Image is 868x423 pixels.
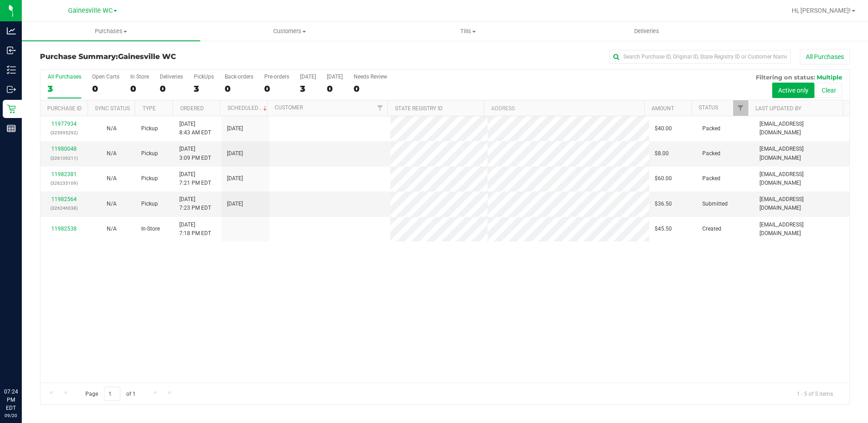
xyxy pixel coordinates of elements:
div: 3 [194,84,214,94]
span: [DATE] [227,149,243,158]
button: N/A [107,225,117,233]
button: Active only [772,83,814,98]
span: Packed [702,149,720,158]
a: Purchase ID [47,105,82,112]
span: In-Store [141,225,160,233]
span: Not Applicable [107,150,117,157]
span: [EMAIL_ADDRESS][DOMAIN_NAME] [759,195,844,212]
div: [DATE] [300,74,316,80]
a: State Registry ID [395,105,443,112]
span: $45.50 [655,225,672,233]
div: 0 [130,84,149,94]
p: (326246038) [46,204,83,212]
span: 1 - 5 of 5 items [789,387,840,400]
button: N/A [107,149,117,158]
span: [DATE] [227,124,243,133]
input: Search Purchase ID, Original ID, State Registry ID or Customer Name... [609,50,791,64]
a: Customers [200,22,379,41]
a: 11980048 [51,146,77,152]
span: Created [702,225,721,233]
p: 09/20 [4,412,18,419]
a: Last Updated By [755,105,801,112]
span: Pickup [141,174,158,183]
span: Not Applicable [107,175,117,182]
span: Deliveries [622,27,671,35]
inline-svg: Analytics [7,26,16,35]
span: Pickup [141,124,158,133]
h3: Purchase Summary: [40,53,310,61]
button: N/A [107,124,117,133]
span: Not Applicable [107,125,117,132]
a: Filter [372,100,387,116]
div: All Purchases [48,74,81,80]
span: [DATE] 7:18 PM EDT [179,221,211,238]
button: N/A [107,200,117,208]
span: Hi, [PERSON_NAME]! [792,7,851,14]
inline-svg: Outbound [7,85,16,94]
a: Deliveries [557,22,736,41]
iframe: Resource center [9,350,36,378]
inline-svg: Inventory [7,65,16,74]
a: Type [143,105,156,112]
span: [DATE] [227,174,243,183]
span: Tills [380,27,557,35]
span: [DATE] [227,200,243,208]
span: Gainesville WC [68,7,113,15]
button: N/A [107,174,117,183]
span: Gainesville WC [118,52,176,61]
div: 3 [48,84,81,94]
p: (326109211) [46,154,83,162]
span: Pickup [141,200,158,208]
button: Clear [816,83,842,98]
a: Customer [275,104,303,111]
span: [EMAIL_ADDRESS][DOMAIN_NAME] [759,170,844,187]
span: Packed [702,174,720,183]
div: 0 [354,84,387,94]
a: 11982381 [51,171,77,177]
span: Not Applicable [107,226,117,232]
div: Open Carts [92,74,119,80]
p: 07:24 PM EDT [4,388,18,412]
div: 0 [327,84,343,94]
span: Submitted [702,200,728,208]
span: [DATE] 7:23 PM EDT [179,195,211,212]
span: [EMAIL_ADDRESS][DOMAIN_NAME] [759,145,844,162]
span: [EMAIL_ADDRESS][DOMAIN_NAME] [759,120,844,137]
p: (325995292) [46,128,83,137]
div: Back-orders [225,74,253,80]
a: 11982564 [51,196,77,202]
span: [DATE] 8:43 AM EDT [179,120,211,137]
span: $60.00 [655,174,672,183]
a: Purchases [22,22,200,41]
p: (326235109) [46,179,83,187]
span: $36.50 [655,200,672,208]
span: Packed [702,124,720,133]
a: Ordered [180,105,204,112]
div: PickUps [194,74,214,80]
div: 0 [264,84,289,94]
a: Sync Status [95,105,130,112]
span: [DATE] 7:21 PM EDT [179,170,211,187]
a: Filter [733,100,748,116]
span: [DATE] 3:09 PM EDT [179,145,211,162]
span: [EMAIL_ADDRESS][DOMAIN_NAME] [759,221,844,238]
div: 0 [92,84,119,94]
span: Customers [201,27,378,35]
div: In Store [130,74,149,80]
span: Page of 1 [78,387,143,401]
span: Multiple [817,74,842,81]
div: Needs Review [354,74,387,80]
a: Status [699,104,718,111]
span: Filtering on status: [756,74,815,81]
inline-svg: Reports [7,124,16,133]
a: 11982538 [51,226,77,232]
div: Deliveries [160,74,183,80]
div: 0 [160,84,183,94]
a: Amount [651,105,674,112]
span: Not Applicable [107,201,117,207]
div: [DATE] [327,74,343,80]
input: 1 [104,387,120,401]
span: $40.00 [655,124,672,133]
iframe: Resource center unread badge [27,349,38,360]
span: Purchases [22,27,200,35]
